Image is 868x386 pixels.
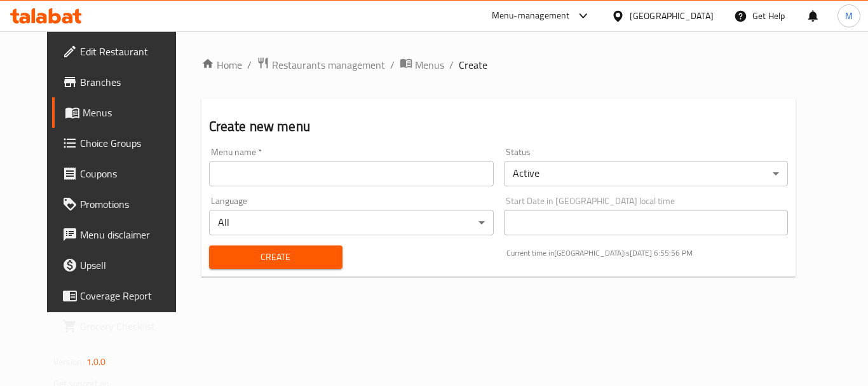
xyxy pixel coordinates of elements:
[52,36,192,67] a: Edit Restaurant
[400,57,444,73] a: Menus
[80,288,182,303] span: Coverage Report
[449,57,454,72] li: /
[415,57,444,72] span: Menus
[52,311,192,341] a: Grocery Checklist
[80,227,182,242] span: Menu disclaimer
[390,57,395,72] li: /
[86,354,106,370] span: 1.0.0
[80,319,182,334] span: Grocery Checklist
[52,219,192,250] a: Menu disclaimer
[52,67,192,97] a: Branches
[80,44,182,59] span: Edit Restaurant
[504,161,789,186] div: Active
[80,74,182,90] span: Branches
[80,196,182,212] span: Promotions
[83,105,182,120] span: Menus
[201,57,242,72] a: Home
[80,135,182,151] span: Choice Groups
[630,9,714,23] div: [GEOGRAPHIC_DATA]
[219,249,332,265] span: Create
[492,8,570,24] div: Menu-management
[80,166,182,181] span: Coupons
[209,161,494,186] input: Please enter Menu name
[52,280,192,311] a: Coverage Report
[459,57,487,72] span: Create
[247,57,252,72] li: /
[52,158,192,189] a: Coupons
[845,9,853,23] span: M
[272,57,385,72] span: Restaurants management
[209,210,494,235] div: All
[52,250,192,280] a: Upsell
[201,57,796,73] nav: breadcrumb
[52,189,192,219] a: Promotions
[506,247,789,259] p: Current time in [GEOGRAPHIC_DATA] is [DATE] 6:55:56 PM
[80,258,182,273] span: Upsell
[257,57,385,73] a: Restaurants management
[53,354,85,370] span: Version:
[209,117,789,136] h2: Create new menu
[52,128,192,158] a: Choice Groups
[52,97,192,128] a: Menus
[209,245,342,269] button: Create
